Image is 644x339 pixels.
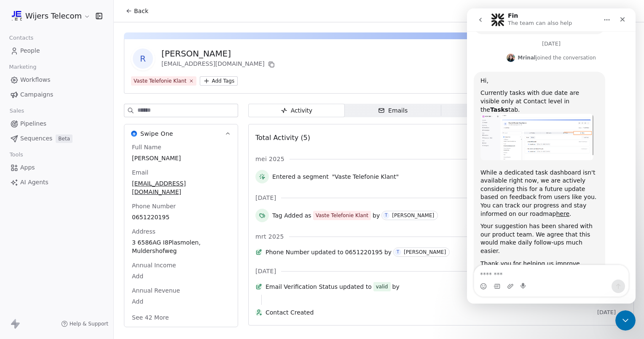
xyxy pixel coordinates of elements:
span: Wijers Telecom [25,11,82,22]
span: Add [132,272,230,280]
span: [DATE] [255,267,276,275]
div: [EMAIL_ADDRESS][DOMAIN_NAME] [161,59,276,70]
span: Total Activity (5) [255,134,310,142]
div: Swipe OneSwipe One [124,143,238,327]
span: Tools [6,148,27,161]
span: [PERSON_NAME] [132,154,230,162]
span: 3 6586AG I8Plasmolen, Muldershofweg [132,238,230,255]
span: [DATE] [597,309,627,316]
a: Help & Support [61,320,108,327]
span: Phone Number [130,202,177,210]
img: Swipe One [131,131,137,137]
span: AI Agents [20,178,48,187]
span: Phone Number [266,248,309,256]
span: 0651220195 [132,213,230,221]
span: Marketing [5,61,40,73]
span: Contacts [5,32,37,44]
div: valid [376,282,388,291]
a: People [7,44,107,58]
div: [PERSON_NAME] [404,249,446,255]
span: Annual Income [130,261,178,269]
span: "Vaste Telefonie Klant" [332,172,399,181]
span: Entered a segment [272,172,329,181]
span: Help & Support [70,320,108,327]
span: Pipelines [20,119,46,128]
a: Campaigns [7,88,107,102]
div: Vaste Telefonie Klant [134,77,186,85]
span: Back [134,7,148,15]
div: Vaste Telefonie Klant [316,212,368,219]
span: Campaigns [20,90,53,99]
span: mrt 2025 [255,232,284,241]
span: by [384,248,392,256]
span: R [133,48,153,69]
span: Beta [56,135,72,143]
span: by [392,282,400,291]
span: as [305,211,311,220]
span: Swipe One [140,129,173,138]
span: Sequences [20,134,52,143]
div: Emails [378,106,408,115]
span: mei 2025 [255,155,284,163]
span: updated to [339,282,372,291]
span: Tag Added [272,211,303,220]
span: Full Name [130,143,163,151]
iframe: Intercom live chat [615,310,636,331]
button: Swipe OneSwipe One [124,124,238,143]
span: Annual Revenue [130,286,182,295]
a: Pipelines [7,117,107,131]
span: by [373,211,380,220]
span: Contact Created [266,308,594,317]
img: Wijers%20Telecom_Logo_Klein%2040mm%20Zonder%20afbeelding%20Klein.png [12,11,22,21]
span: Apps [20,163,35,172]
a: Apps [7,161,107,175]
span: [EMAIL_ADDRESS][DOMAIN_NAME] [132,179,230,196]
button: See 42 More [127,310,174,325]
button: Wijers Telecom [10,9,90,23]
div: T [397,249,399,256]
div: [PERSON_NAME] [392,213,434,218]
span: People [20,46,40,55]
button: Back [121,3,153,19]
span: Sales [6,105,28,117]
span: updated to [311,248,343,256]
iframe: Intercom live chat [467,8,636,304]
a: Workflows [7,73,107,87]
div: T [385,212,387,219]
span: Workflows [20,75,51,84]
span: [DATE] [255,194,276,202]
span: Address [130,227,157,236]
span: Email [130,168,150,177]
a: SequencesBeta [7,132,107,145]
a: AI Agents [7,175,107,189]
div: [PERSON_NAME] [161,48,276,59]
span: Add [132,297,230,306]
button: Add Tags [200,76,238,86]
